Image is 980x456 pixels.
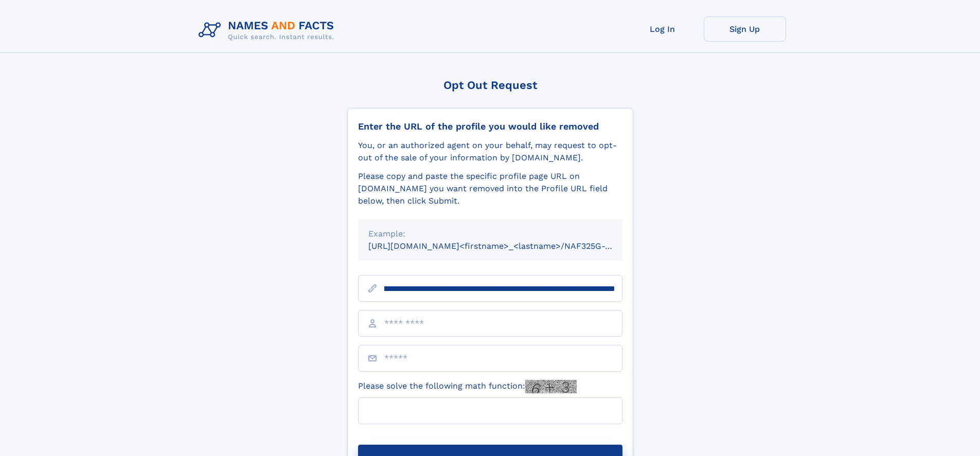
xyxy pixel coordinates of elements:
[358,139,622,164] div: You, or an authorized agent on your behalf, may request to opt-out of the sale of your informatio...
[194,16,343,44] img: Logo Names and Facts
[358,170,622,207] div: Please copy and paste the specific profile page URL on [DOMAIN_NAME] you want removed into the Pr...
[347,79,633,92] div: Opt Out Request
[368,241,642,251] small: [URL][DOMAIN_NAME]<firstname>_<lastname>/NAF325G-xxxxxxxx
[358,380,577,393] label: Please solve the following math function:
[358,121,622,132] div: Enter the URL of the profile you would like removed
[621,16,704,42] a: Log In
[368,228,612,240] div: Example:
[704,16,786,42] a: Sign Up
